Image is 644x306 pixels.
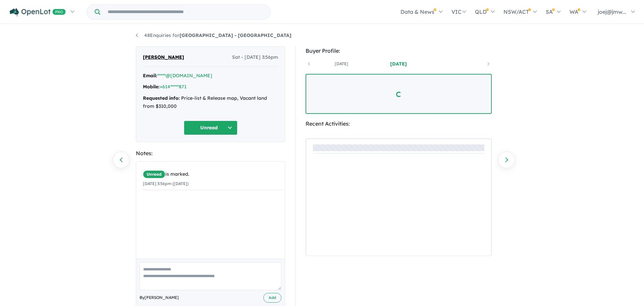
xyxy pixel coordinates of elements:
div: is marked. [143,170,283,178]
strong: Email: [143,73,157,79]
a: [DATE] [370,60,427,67]
strong: Mobile: [143,84,160,90]
div: Notes: [136,149,285,158]
span: [PERSON_NAME] [143,53,184,61]
div: Recent Activities: [306,119,492,128]
a: [DATE] [313,60,370,67]
span: Sat - [DATE] 3:56pm [232,53,278,61]
div: Price-list & Release map, Vacant land from $310,000 [143,94,278,111]
button: Unread [184,121,237,135]
span: Unread [143,170,165,178]
input: Try estate name, suburb, builder or developer [102,5,269,19]
small: [DATE] 3:56pm ([DATE]) [143,181,189,186]
strong: Requested info: [143,95,180,101]
img: Openlot PRO Logo White [10,8,66,16]
div: Buyer Profile: [306,46,492,55]
a: 48Enquiries for[GEOGRAPHIC_DATA] - [GEOGRAPHIC_DATA] [136,32,291,38]
button: Add [263,293,281,303]
strong: [GEOGRAPHIC_DATA] - [GEOGRAPHIC_DATA] [179,32,291,38]
span: By [PERSON_NAME] [140,294,179,301]
span: joej@jmw... [598,8,626,15]
nav: breadcrumb [136,32,508,40]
